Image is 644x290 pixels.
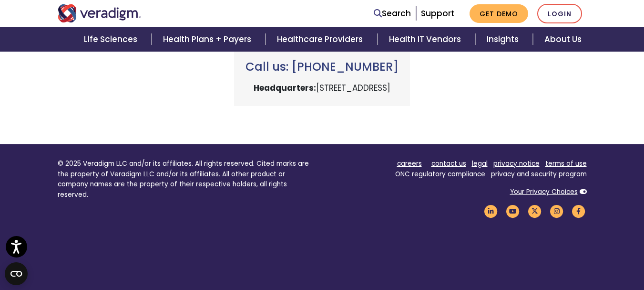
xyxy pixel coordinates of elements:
[475,27,533,52] a: Insights
[545,159,587,168] a: terms of use
[505,206,521,215] a: Veradigm YouTube Link
[254,82,316,94] strong: Headquarters:
[421,8,454,19] a: Support
[549,206,565,215] a: Veradigm Instagram Link
[397,159,422,168] a: careers
[493,159,540,168] a: privacy notice
[533,27,593,52] a: About Us
[5,262,28,285] button: Open CMP widget
[571,206,587,215] a: Veradigm Facebook Link
[431,159,466,168] a: contact us
[72,27,152,52] a: Life Sciences
[245,82,399,95] p: [STREET_ADDRESS]
[472,159,488,168] a: legal
[266,27,377,52] a: Healthcare Providers
[245,60,399,74] h3: Call us: [PHONE_NUMBER]
[395,170,485,179] a: ONC regulatory compliance
[374,7,411,20] a: Search
[510,187,578,196] a: Your Privacy Choices
[483,206,499,215] a: Veradigm LinkedIn Link
[491,170,587,179] a: privacy and security program
[527,206,543,215] a: Veradigm Twitter Link
[152,27,266,52] a: Health Plans + Payers
[378,27,475,52] a: Health IT Vendors
[58,159,315,200] p: © 2025 Veradigm LLC and/or its affiliates. All rights reserved. Cited marks are the property of V...
[58,4,141,22] img: Veradigm logo
[470,4,528,23] a: Get Demo
[537,4,582,23] a: Login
